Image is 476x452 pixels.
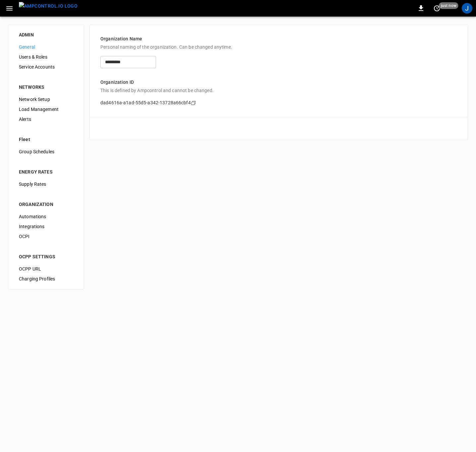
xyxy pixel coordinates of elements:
div: Supply Rates [14,179,79,189]
div: ORGANIZATION [19,201,73,208]
span: Supply Rates [19,181,73,188]
div: Charging Profiles [14,274,79,284]
div: Service Accounts [14,62,79,72]
div: Fleet [19,136,73,143]
div: Automations [14,212,79,222]
span: just now [439,2,458,9]
p: dad4616a-a1ad-55d5-a342-13728a66cbf4 [100,99,191,106]
div: Alerts [14,114,79,124]
div: Users & Roles [14,52,79,62]
span: OCPP URL [19,266,73,273]
div: Load Management [14,104,79,114]
span: Users & Roles [19,54,73,61]
span: Charging Profiles [19,276,73,282]
span: Alerts [19,116,73,123]
p: This is defined by Ampcontrol and cannot be changed. [100,87,457,94]
div: OCPP SETTINGS [19,253,73,260]
span: Group Schedules [19,148,73,155]
span: Integrations [19,223,73,230]
div: Integrations [14,222,79,231]
p: Organization Name [100,35,457,42]
div: OCPI [14,231,79,241]
span: General [19,44,73,51]
div: ENERGY RATES [19,169,73,175]
p: Organization ID [100,79,457,86]
div: Group Schedules [14,147,79,157]
div: NETWORKS [19,84,73,90]
div: General [14,42,79,52]
span: Load Management [19,106,73,113]
span: Automations [19,213,73,220]
span: Network Setup [19,96,73,103]
span: OCPI [19,233,73,240]
div: Network Setup [14,94,79,104]
div: OCPP URL [14,264,79,274]
p: Personal naming of the organization. Can be changed anytime. [100,44,457,51]
span: Service Accounts [19,64,73,71]
img: ampcontrol.io logo [19,2,78,10]
div: copy [190,99,197,107]
div: ADMIN [19,31,73,38]
div: profile-icon [462,3,472,14]
button: set refresh interval [432,3,442,14]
